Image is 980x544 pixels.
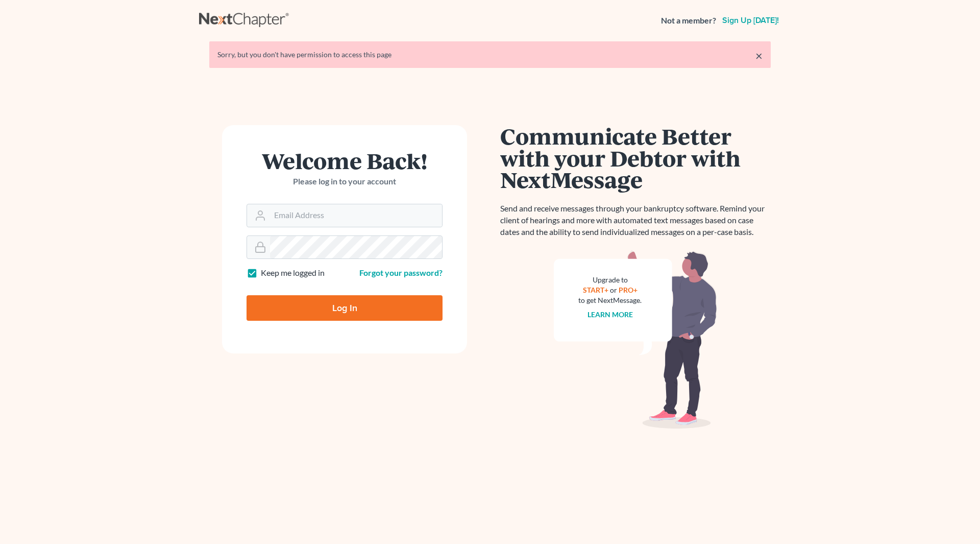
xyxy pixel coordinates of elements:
[554,250,717,429] img: nextmessage_bg-59042aed3d76b12b5cd301f8e5b87938c9018125f34e5fa2b7a6b67550977c72.svg
[247,295,443,321] input: Log In
[578,275,642,285] div: Upgrade to
[578,295,642,305] div: to get NextMessage.
[610,286,617,294] span: or
[247,150,443,172] h1: Welcome Back!
[500,203,771,238] p: Send and receive messages through your bankruptcy software. Remind your client of hearings and mo...
[270,204,442,227] input: Email Address
[583,286,608,294] a: START+
[619,286,638,294] a: PRO+
[261,267,325,279] label: Keep me logged in
[755,50,763,62] a: ×
[720,16,781,25] a: Sign up [DATE]!
[500,125,771,191] h1: Communicate Better with your Debtor with NextMessage
[359,268,443,277] a: Forgot your password?
[661,15,716,27] strong: Not a member?
[217,50,763,60] div: Sorry, but you don't have permission to access this page
[247,176,443,187] p: Please log in to your account
[587,310,633,319] a: Learn more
